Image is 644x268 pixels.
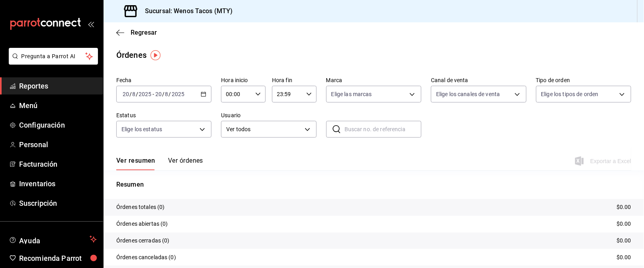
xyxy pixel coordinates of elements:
span: Elige las marcas [331,90,372,98]
label: Fecha [116,78,211,83]
h3: Sucursal: Wenos Tacos (MTY) [139,6,233,16]
input: Buscar no. de referencia [345,121,421,137]
p: Órdenes cerradas (0) [116,236,170,245]
p: Órdenes abiertas (0) [116,220,168,228]
span: / [162,91,164,97]
span: Menú [19,100,97,111]
p: $0.00 [617,253,631,262]
p: Órdenes canceladas (0) [116,253,176,262]
span: / [129,91,132,97]
button: open_drawer_menu [88,21,94,27]
input: ---- [138,91,152,97]
input: -- [165,91,169,97]
label: Canal de venta [431,78,526,83]
button: Ver resumen [116,157,155,170]
button: Pregunta a Parrot AI [9,48,98,65]
p: $0.00 [617,203,631,211]
span: Suscripción [19,198,97,209]
div: Órdenes [116,49,147,61]
button: Regresar [116,29,157,36]
span: Personal [19,139,97,150]
input: -- [122,91,129,97]
img: Tooltip marker [151,50,161,60]
span: - [153,91,154,97]
label: Usuario [221,113,316,118]
span: Recomienda Parrot [19,253,97,264]
span: / [136,91,138,97]
span: Inventarios [19,178,97,189]
span: Elige los canales de venta [436,90,500,98]
p: Órdenes totales (0) [116,203,165,211]
span: Regresar [131,29,157,36]
span: Reportes [19,81,97,91]
label: Marca [326,78,421,83]
span: Configuración [19,120,97,130]
p: Resumen [116,180,631,189]
span: Ayuda [19,235,86,244]
label: Tipo de orden [536,78,631,83]
label: Hora inicio [221,78,266,83]
a: Pregunta a Parrot AI [6,58,98,66]
span: Ver todos [226,125,301,134]
span: Elige los estatus [121,125,162,133]
label: Estatus [116,113,211,118]
label: Hora fin [272,78,317,83]
input: -- [132,91,136,97]
span: Pregunta a Parrot AI [22,52,86,61]
p: $0.00 [617,220,631,228]
span: Facturación [19,159,97,169]
input: -- [155,91,162,97]
button: Ver órdenes [168,157,203,170]
span: Elige los tipos de orden [541,90,599,98]
p: $0.00 [617,236,631,245]
div: navigation tabs [116,157,203,170]
input: ---- [171,91,185,97]
span: / [169,91,171,97]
